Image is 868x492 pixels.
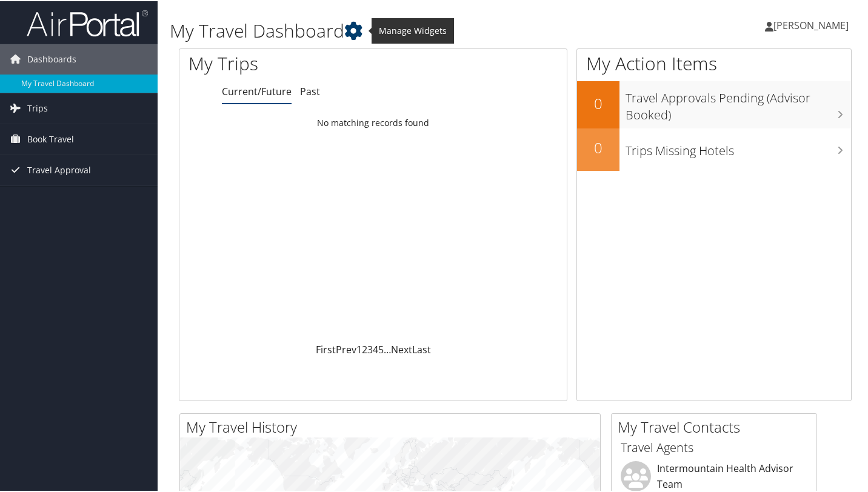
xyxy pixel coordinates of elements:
a: Next [391,342,412,355]
a: Past [300,84,320,97]
h1: My Travel Dashboard [170,17,630,42]
a: 0Trips Missing Hotels [577,127,851,170]
h1: My Action Items [577,50,851,75]
img: airportal-logo.png [27,8,148,36]
a: First [316,342,336,355]
a: Last [412,342,431,355]
span: Trips [27,92,48,122]
span: Manage Widgets [372,17,454,42]
span: [PERSON_NAME] [773,18,849,31]
h2: 0 [577,92,619,113]
a: 4 [373,342,378,355]
a: Prev [336,342,356,355]
a: 2 [362,342,367,355]
a: 0Travel Approvals Pending (Advisor Booked) [577,80,851,127]
td: No matching records found [179,111,567,133]
a: [PERSON_NAME] [765,6,861,42]
span: Book Travel [27,123,74,153]
h1: My Trips [189,50,396,75]
h2: My Travel History [186,416,600,436]
a: 5 [378,342,384,355]
h2: 0 [577,136,619,157]
h3: Travel Agents [621,438,807,455]
a: 1 [356,342,362,355]
h3: Trips Missing Hotels [626,135,851,158]
h3: Travel Approvals Pending (Advisor Booked) [626,82,851,122]
span: Travel Approval [27,154,91,184]
span: … [384,342,391,355]
h2: My Travel Contacts [618,416,816,436]
a: 3 [367,342,373,355]
a: Current/Future [222,84,292,97]
span: Dashboards [27,43,76,73]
